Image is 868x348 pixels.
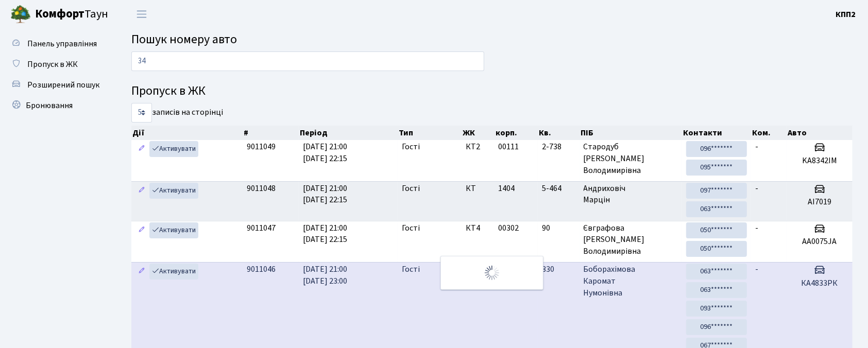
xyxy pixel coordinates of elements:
span: - [755,141,758,152]
span: КТ2 [466,141,490,153]
span: 2-738 [542,141,575,153]
span: КТ4 [466,222,490,234]
span: 9011048 [247,183,276,194]
span: Розширений пошук [27,79,99,91]
span: Пропуск в ЖК [27,59,78,70]
b: КПП2 [836,9,856,20]
th: Дії [131,126,243,140]
span: - [755,264,758,275]
span: Боборахімова Каромат Нумонівна [584,264,678,299]
span: Гості [402,222,420,234]
label: записів на сторінці [131,103,223,123]
h4: Пропуск в ЖК [131,84,853,99]
th: Ком. [752,126,787,140]
a: Активувати [149,183,198,199]
th: # [243,126,299,140]
h5: АІ7019 [791,197,848,207]
button: Переключити навігацію [129,6,155,23]
span: 90 [542,222,575,234]
a: Активувати [149,264,198,280]
span: 9011046 [247,264,276,275]
a: Редагувати [135,141,148,157]
select: записів на сторінці [131,103,152,123]
span: Андриховіч Марцін [584,183,678,206]
th: ЖК [462,126,495,140]
span: - [755,183,758,194]
span: Пошук номеру авто [131,30,237,48]
span: Гості [402,141,420,153]
span: КТ [466,183,490,195]
span: Стародуб [PERSON_NAME] Володимирівна [584,141,678,177]
span: Гості [402,264,420,275]
span: Панель управління [27,38,97,49]
span: 9011049 [247,141,276,152]
img: Обробка... [484,265,500,281]
a: Редагувати [135,183,148,199]
a: Активувати [149,141,198,157]
span: [DATE] 21:00 [DATE] 23:00 [303,264,347,287]
a: Розширений пошук [5,75,108,95]
th: Тип [398,126,462,140]
th: корп. [495,126,538,140]
th: ПІБ [580,126,682,140]
a: Панель управління [5,33,108,54]
span: 9011047 [247,222,276,234]
b: Комфорт [35,6,84,22]
span: [DATE] 21:00 [DATE] 22:15 [303,222,347,246]
h5: КА4833РК [791,279,848,288]
span: 5-464 [542,183,575,195]
span: 330 [542,264,575,275]
span: - [755,222,758,234]
img: logo.png [10,4,31,25]
th: Кв. [538,126,580,140]
th: Період [299,126,398,140]
span: 1404 [498,183,515,194]
a: Редагувати [135,264,148,280]
th: Авто [787,126,853,140]
input: Пошук [131,51,484,71]
a: Бронювання [5,95,108,116]
th: Контакти [682,126,752,140]
a: Активувати [149,222,198,238]
span: 00111 [498,141,519,152]
a: Пропуск в ЖК [5,54,108,75]
span: Таун [35,6,108,23]
a: Редагувати [135,222,148,238]
h5: АА0075JA [791,237,848,247]
a: КПП2 [836,8,856,21]
span: Гості [402,183,420,195]
span: Бронювання [26,100,73,111]
span: 00302 [498,222,519,234]
span: Євграфова [PERSON_NAME] Володимирівна [584,222,678,258]
span: [DATE] 21:00 [DATE] 22:15 [303,141,347,164]
span: [DATE] 21:00 [DATE] 22:15 [303,183,347,206]
h5: KA8342IM [791,156,848,166]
